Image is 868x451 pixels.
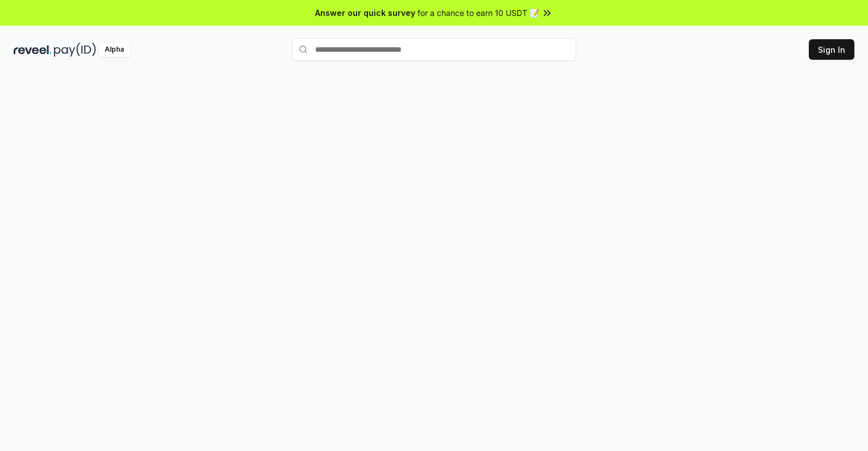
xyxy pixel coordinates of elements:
[809,39,854,60] button: Sign In
[418,7,539,19] span: for a chance to earn 10 USDT 📝
[98,43,130,57] div: Alpha
[315,7,415,19] span: Answer our quick survey
[54,43,96,57] img: pay_id
[14,43,52,57] img: reveel_dark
